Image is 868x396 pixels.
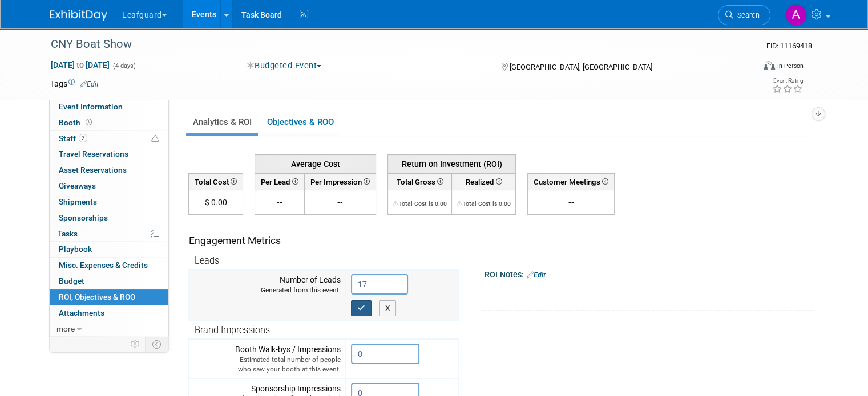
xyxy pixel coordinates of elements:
span: Shipments [59,197,97,206]
span: Booth not reserved yet [83,118,94,126]
span: (4 days) [112,62,136,70]
a: Analytics & ROI [186,111,258,133]
span: Sponsorships [59,213,108,222]
div: Event Rating [772,78,803,84]
span: to [75,60,86,70]
span: Staff [59,134,87,143]
td: Tags [50,78,99,89]
span: [GEOGRAPHIC_DATA], [GEOGRAPHIC_DATA] [510,63,652,71]
th: Average Cost [255,154,376,173]
a: more [50,321,168,337]
span: Brand Impressions [195,325,270,336]
span: Search [733,11,760,19]
a: Tasks [50,226,168,242]
a: Shipments [50,194,168,210]
td: Personalize Event Tab Strip [126,337,146,352]
span: Attachments [59,308,104,317]
a: Attachments [50,305,168,321]
div: Booth Walk-bys / Impressions [194,344,341,374]
span: -- [277,198,282,207]
span: Travel Reservations [59,149,128,158]
a: Misc. Expenses & Credits [50,258,168,273]
div: Engagement Metrics [189,234,454,248]
div: Estimated total number of people who saw your booth at this event. [194,355,341,374]
a: Budget [50,273,168,289]
span: [DATE] [DATE] [50,60,110,70]
div: Number of Leads [194,274,341,295]
span: Leads [195,255,219,266]
div: In-Person [777,62,804,70]
div: -- [532,197,609,208]
span: Potential Scheduling Conflict -- at least one attendee is tagged in another overlapping event. [151,134,159,144]
a: Asset Reservations [50,162,168,178]
a: ROI, Objectives & ROO [50,289,168,305]
th: Realized [452,173,516,190]
span: ROI, Objectives & ROO [59,292,135,301]
span: Event ID: 11169418 [766,42,812,50]
div: Generated from this event. [194,285,341,295]
span: more [56,324,75,333]
td: $ 0.00 [189,190,243,215]
th: Total Cost [189,173,243,190]
span: Event Information [59,102,123,111]
th: Per Impression [305,173,376,190]
span: Tasks [58,229,78,238]
td: Toggle Event Tabs [146,337,169,352]
span: Giveaways [59,181,96,190]
a: Playbook [50,242,168,257]
a: Booth [50,115,168,130]
th: Return on Investment (ROI) [388,154,516,173]
a: Travel Reservations [50,146,168,162]
div: The Total Cost for this event needs to be greater than 0.00 in order for ROI to get calculated. S... [457,197,511,208]
span: Misc. Expenses & Credits [59,260,148,270]
img: ExhibitDay [50,10,107,21]
span: 2 [79,134,87,142]
a: Sponsorships [50,210,168,226]
button: Budgeted Event [243,60,326,72]
img: Format-Inperson.png [764,61,775,70]
div: CNY Boat Show [47,34,740,55]
div: Event Format [692,59,804,76]
a: Event Information [50,99,168,115]
span: Booth [59,118,94,127]
th: Total Gross [388,173,452,190]
a: Edit [80,80,99,88]
span: Asset Reservations [59,165,127,174]
img: Amy Crawford [785,4,807,26]
div: ROI Notes: [485,266,814,281]
span: Budget [59,276,84,285]
button: X [379,300,397,316]
div: The Total Cost for this event needs to be greater than 0.00 in order for ROI to get calculated. S... [393,197,447,208]
th: Per Lead [255,173,305,190]
a: Giveaways [50,178,168,194]
span: Playbook [59,244,92,254]
a: Search [718,5,770,25]
span: -- [337,198,343,207]
th: Customer Meetings [528,173,615,190]
a: Objectives & ROO [260,111,340,133]
a: Edit [527,271,546,279]
a: Staff2 [50,131,168,146]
